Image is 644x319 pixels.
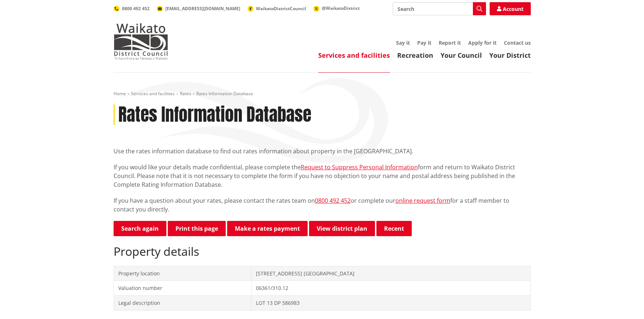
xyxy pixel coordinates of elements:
a: View district plan [309,221,375,236]
td: Property location [114,266,251,281]
button: Recent [376,221,412,236]
span: WaikatoDistrictCouncil [256,5,306,12]
a: Rates [180,90,191,97]
a: WaikatoDistrictCouncil [248,5,306,12]
p: If you have a question about your rates, please contact the rates team on or complete our for a s... [114,196,531,214]
a: Apply for it [468,39,497,46]
a: 0800 492 452 [315,197,351,205]
td: Legal description [114,295,251,310]
a: @WaikatoDistrict [313,5,360,11]
p: Use the rates information database to find out rates information about property in the [GEOGRAPHI... [114,147,531,156]
nav: breadcrumb [114,91,531,97]
a: Home [114,90,126,97]
a: online request form [395,197,450,205]
a: Say it [396,39,410,46]
a: Contact us [504,39,531,46]
a: Report it [439,39,461,46]
h1: Rates Information Database [118,104,311,125]
a: Search again [114,221,166,236]
h2: Property details [114,245,531,258]
span: 0800 492 452 [122,5,150,12]
a: 0800 492 452 [114,5,150,12]
a: Account [490,2,531,15]
td: Valuation number [114,281,251,296]
a: Recreation [397,51,433,60]
p: If you would like your details made confidential, please complete the form and return to Waikato ... [114,163,531,189]
a: Make a rates payment [227,221,308,236]
img: Waikato District Council - Te Kaunihera aa Takiwaa o Waikato [114,23,168,60]
input: Search input [393,2,486,15]
a: [EMAIL_ADDRESS][DOMAIN_NAME] [157,5,240,12]
span: Rates Information Database [196,90,253,97]
a: Your District [489,51,531,60]
span: @WaikatoDistrict [322,5,360,11]
td: 06361/310.12 [251,281,530,296]
span: [EMAIL_ADDRESS][DOMAIN_NAME] [165,5,240,12]
a: Services and facilities [318,51,390,60]
td: [STREET_ADDRESS] [GEOGRAPHIC_DATA] [251,266,530,281]
a: Services and facilities [131,90,175,97]
a: Pay it [417,39,431,46]
a: Your Council [440,51,482,60]
a: Request to Suppress Personal Information [301,163,418,171]
button: Print this page [168,221,226,236]
td: LOT 13 DP 586983 [251,295,530,310]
